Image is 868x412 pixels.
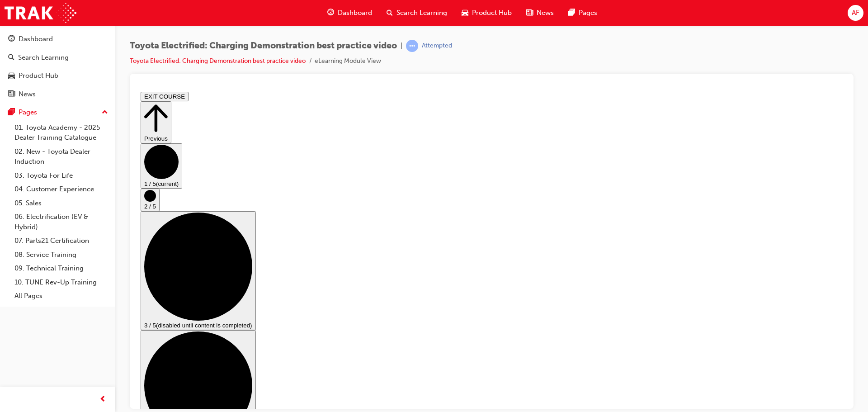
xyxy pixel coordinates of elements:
span: prev-icon [99,394,106,405]
div: Search Learning [18,52,69,63]
span: learningRecordVerb_ATTEMPT-icon [406,40,418,52]
a: Dashboard [4,31,112,47]
a: 06. Electrification (EV & Hybrid) [11,210,112,234]
span: car-icon [8,72,15,80]
span: search-icon [387,7,393,19]
a: Toyota Electrified: Charging Demonstration best practice video [130,57,306,65]
div: Dashboard [19,34,53,44]
img: Trak [5,3,76,23]
a: 03. Toyota For Life [11,169,112,183]
span: News [537,8,554,18]
span: search-icon [8,54,14,62]
span: (current) [19,92,42,99]
span: pages-icon [8,109,15,117]
span: (disabled until content is completed) [19,234,115,241]
span: news-icon [8,90,15,99]
div: Product Hub [19,71,58,81]
span: 1 / 5 [7,92,19,99]
span: up-icon [102,107,108,118]
a: Search Learning [4,49,112,66]
span: guage-icon [327,7,334,19]
a: 02. New - Toyota Dealer Induction [11,145,112,169]
a: 01. Toyota Academy - 2025 Dealer Training Catalogue [11,121,112,145]
a: All Pages [11,289,112,303]
a: car-iconProduct Hub [454,4,519,22]
a: news-iconNews [519,4,561,22]
a: News [4,86,112,103]
span: 2 / 5 [7,115,19,122]
a: Product Hub [4,67,112,84]
button: AF [848,5,863,21]
button: Pages [4,104,112,121]
a: 09. Technical Training [11,261,112,275]
span: Toyota Electrified: Charging Demonstration best practice video [130,41,397,51]
span: Search Learning [396,8,447,18]
span: 3 / 5 [7,234,19,241]
a: 08. Service Training [11,248,112,262]
span: AF [852,8,859,18]
span: car-icon [462,7,468,19]
li: eLearning Module View [315,56,381,66]
span: news-icon [526,7,533,19]
span: Pages [579,8,597,18]
button: DashboardSearch LearningProduct HubNews [4,29,112,104]
div: News [19,89,36,99]
div: Pages [19,107,37,118]
button: EXIT COURSE [4,4,52,13]
a: 10. TUNE Rev-Up Training [11,275,112,289]
span: guage-icon [8,35,15,43]
span: Previous [7,47,31,54]
a: 04. Customer Experience [11,182,112,196]
a: search-iconSearch Learning [379,4,454,22]
span: Product Hub [472,8,512,18]
button: 2 / 5 [4,100,23,123]
span: | [401,41,402,51]
span: Dashboard [338,8,372,18]
button: Previous [4,13,34,55]
div: Attempted [422,42,452,50]
a: pages-iconPages [561,4,604,22]
span: pages-icon [568,7,575,19]
button: 1 / 5(current) [4,55,45,100]
a: guage-iconDashboard [320,4,379,22]
a: 05. Sales [11,196,112,210]
button: 3 / 5(disabled until content is completed) [4,123,119,242]
a: 07. Parts21 Certification [11,234,112,248]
